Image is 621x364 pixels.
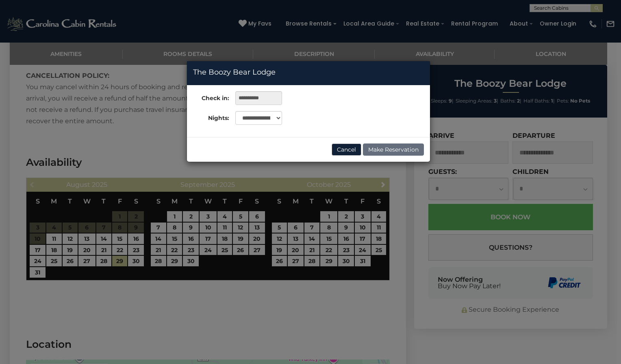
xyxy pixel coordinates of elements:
label: Nights: [187,111,229,122]
button: Make Reservation [363,143,424,156]
div: $437 [125,213,145,226]
label: Check in: [187,91,229,102]
button: Cancel [332,143,361,156]
h4: The Boozy Bear Lodge [193,67,424,78]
